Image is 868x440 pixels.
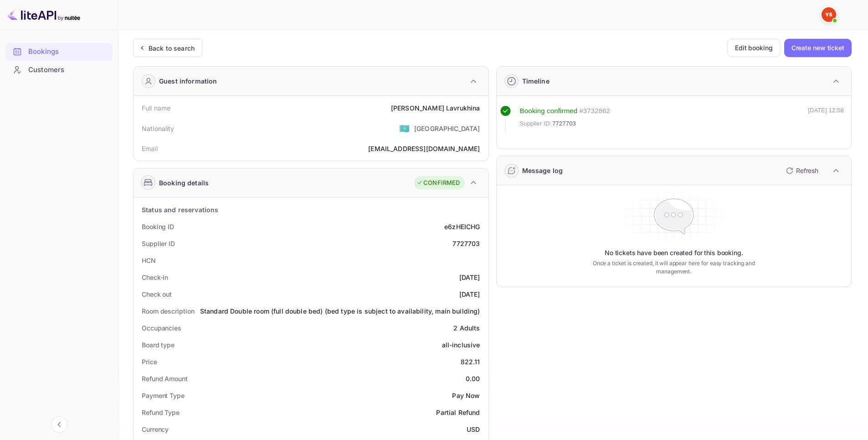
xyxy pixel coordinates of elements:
div: 7727703 [452,239,480,248]
div: Bookings [28,47,108,57]
div: Refund Type [142,408,180,417]
img: LiteAPI logo [7,7,80,22]
button: Create new ticket [784,39,852,57]
div: Occupancies [142,323,181,333]
span: United States [399,120,410,136]
button: Collapse navigation [51,416,67,433]
div: Booking ID [142,222,174,231]
div: Email [142,144,158,153]
div: Board type [142,340,175,350]
img: Yandex Support [822,7,836,22]
div: # 3732862 [579,106,610,116]
div: Supplier ID [142,239,175,248]
div: Booking confirmed [520,106,578,116]
div: [DATE] [459,272,480,282]
div: [PERSON_NAME] Lavrukhina [391,103,480,113]
div: Full name [142,103,170,113]
div: Refund Amount [142,374,188,383]
div: USD [467,424,480,434]
div: Partial Refund [436,408,480,417]
div: Check out [142,289,172,299]
div: Check-in [142,272,168,282]
div: 822.11 [461,357,480,367]
div: [EMAIL_ADDRESS][DOMAIN_NAME] [368,144,480,153]
div: Payment Type [142,391,185,400]
div: Customers [5,61,113,79]
a: Customers [5,61,113,78]
button: Edit booking [727,39,781,57]
a: Bookings [5,43,113,60]
div: [DATE] 12:58 [808,106,844,132]
span: 7727703 [552,119,576,128]
div: Timeline [522,76,550,86]
div: all-inclusive [442,340,480,350]
div: Status and reservations [142,205,218,215]
div: Price [142,357,157,367]
div: Standard Double room (full double bed) (bed type is subject to availability, main building) [200,306,480,316]
p: Once a ticket is created, it will appear here for easy tracking and management. [578,259,769,276]
div: 2 Adults [453,323,480,333]
div: Pay Now [452,391,480,400]
div: CONFIRMED [416,178,460,188]
div: [DATE] [459,289,480,299]
div: Guest information [159,76,217,86]
div: Bookings [5,43,113,61]
div: Currency [142,424,169,434]
span: Supplier ID: [520,119,552,128]
div: 0.00 [466,374,480,383]
div: HCN [142,256,156,265]
div: Booking details [159,178,209,188]
div: Message log [522,166,563,175]
p: No tickets have been created for this booking. [605,248,743,257]
div: Nationality [142,124,175,133]
div: Room description [142,306,194,316]
div: Back to search [149,43,195,53]
div: Customers [28,65,108,75]
div: e6zHEICHG [444,222,480,231]
div: [GEOGRAPHIC_DATA] [414,124,480,133]
button: Refresh [781,163,822,178]
p: Refresh [796,166,818,175]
